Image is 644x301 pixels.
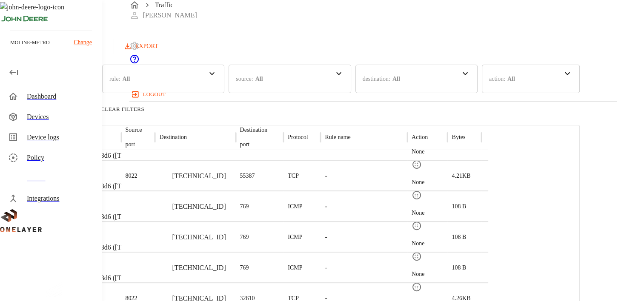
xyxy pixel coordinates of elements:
p: - [325,202,327,212]
a: logout [129,88,617,101]
p: 55387 [240,172,255,180]
p: 769 [240,264,249,272]
p: Protocol [288,133,308,142]
p: [PERSON_NAME] [143,10,197,20]
p: None [412,209,424,217]
p: [TECHNICAL_ID] [172,202,226,212]
p: ICMP [288,202,302,211]
p: None [412,239,424,248]
p: [TECHNICAL_ID] [172,232,226,242]
span: Support Portal [129,58,140,65]
p: Rule name [325,133,350,142]
p: ICMP [288,264,302,272]
p: Action [412,133,428,142]
p: Destination [159,133,187,142]
p: port [126,140,142,149]
p: None [412,178,424,187]
a: onelayer-support [129,58,140,65]
p: 108 B [452,202,466,211]
p: - [325,263,327,273]
p: - [325,171,327,181]
button: Clear Filters [88,105,147,114]
p: Bytes [452,133,465,142]
button: logout [129,88,169,101]
p: 769 [240,202,249,211]
p: None [412,270,424,278]
p: - [325,232,327,242]
p: None [412,148,424,156]
p: [TECHNICAL_ID] [172,171,226,181]
p: Destination [240,126,268,134]
p: 769 [240,233,249,241]
p: 108 B [452,264,466,272]
p: [TECHNICAL_ID] [172,263,226,273]
p: 4.21KB [452,172,470,180]
p: port [240,140,268,149]
p: ICMP [288,233,302,241]
p: TCP [288,172,299,180]
p: Source [126,126,142,134]
p: 8022 [126,172,137,180]
p: 108 B [452,233,466,241]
